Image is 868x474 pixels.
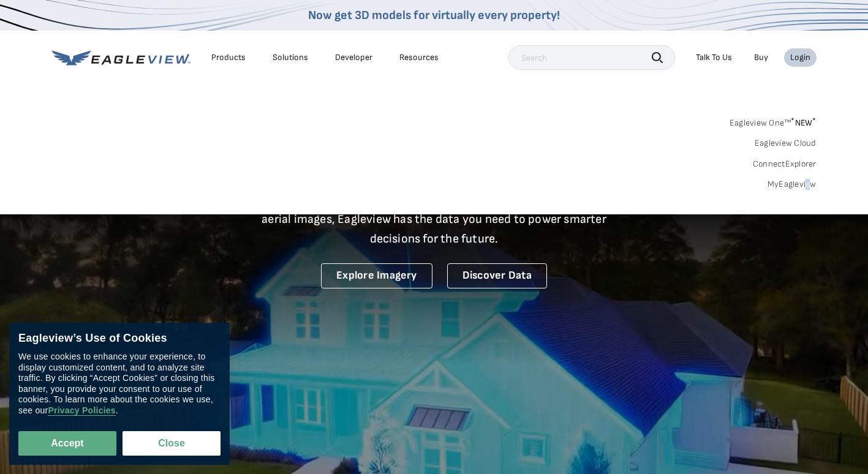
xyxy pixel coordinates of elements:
a: Eagleview One™*NEW* [730,114,817,128]
a: ConnectExplorer [753,159,817,170]
a: MyEagleview [768,179,817,190]
p: A new era starts here. Built on more than 3.5 billion high-resolution aerial images, Eagleview ha... [247,190,622,249]
a: Now get 3D models for virtually every property! [308,8,560,23]
div: Login [790,52,810,63]
span: NEW [791,118,816,128]
div: Products [211,52,246,63]
div: Solutions [273,52,308,63]
a: Explore Imagery [321,263,432,288]
a: Developer [335,52,372,63]
div: Talk To Us [696,52,732,63]
a: Discover Data [447,263,547,288]
div: We use cookies to enhance your experience, to display customized content, and to analyze site tra... [18,352,221,416]
a: Buy [754,52,768,63]
div: Eagleview’s Use of Cookies [18,332,221,345]
button: Close [123,431,221,456]
div: Resources [399,52,439,63]
a: Eagleview Cloud [755,138,817,149]
button: Accept [18,431,116,456]
input: Search [508,45,675,70]
a: Privacy Policies [48,405,115,416]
